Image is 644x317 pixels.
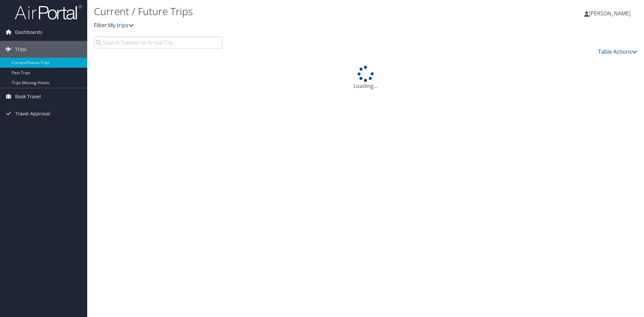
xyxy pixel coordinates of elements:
a: [PERSON_NAME] [584,3,637,23]
span: Travel Approval [15,105,50,122]
span: Trips [15,41,26,58]
p: Filter: [94,21,456,30]
a: Table Actions [598,48,637,55]
img: airportal-logo.png [15,4,82,20]
span: [PERSON_NAME] [589,10,631,17]
input: Search Traveler or Arrival City [94,37,222,49]
h1: Current / Future Trips [94,4,456,18]
span: Book Travel [15,88,41,105]
span: Dashboards [15,24,42,41]
div: Loading... [94,66,637,90]
a: My trips [108,21,134,29]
